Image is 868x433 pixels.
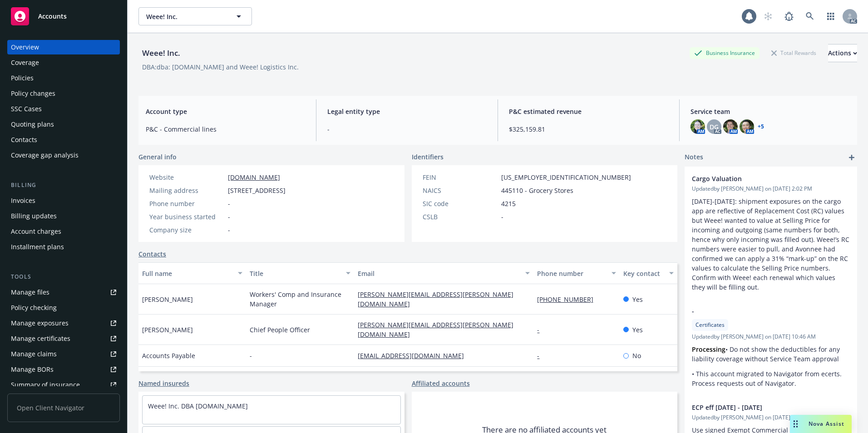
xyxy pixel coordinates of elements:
span: P&C estimated revenue [509,107,668,116]
div: Tools [7,272,120,281]
span: 4215 [501,199,516,208]
span: - [692,306,826,316]
span: Updated by [PERSON_NAME] on [DATE] 2:02 PM [692,185,850,193]
a: +5 [758,124,764,129]
button: Key contact [620,262,677,284]
span: Cargo Valuation [692,174,826,183]
div: SSC Cases [11,102,42,116]
span: - [250,351,252,360]
div: Policy changes [11,86,55,101]
div: Manage certificates [11,331,70,346]
a: Policy changes [7,86,120,101]
span: [PERSON_NAME] [142,325,193,335]
a: [PERSON_NAME][EMAIL_ADDRESS][PERSON_NAME][DOMAIN_NAME] [358,320,513,339]
a: Manage claims [7,347,120,361]
div: Phone number [149,199,224,208]
span: 445110 - Grocery Stores [501,186,573,195]
a: [PERSON_NAME][EMAIL_ADDRESS][PERSON_NAME][DOMAIN_NAME] [358,290,513,308]
span: - [501,212,503,221]
span: $325,159.81 [509,124,668,134]
a: Contacts [7,133,120,147]
span: Notes [685,152,703,163]
div: Actions [828,44,857,62]
span: [PERSON_NAME] [142,295,193,304]
a: Weee! Inc. DBA [DOMAIN_NAME] [148,402,248,410]
div: Account charges [11,224,61,239]
a: Switch app [822,7,840,25]
div: Total Rewards [767,47,821,59]
div: Manage exposures [11,316,69,330]
a: Coverage gap analysis [7,148,120,162]
div: Invoices [11,193,35,208]
div: DBA: dba: [DOMAIN_NAME] and Weee! Logistics Inc. [142,62,299,72]
img: photo [740,119,754,134]
div: Manage claims [11,347,57,361]
span: Accounts [38,13,67,20]
div: CSLB [423,212,498,221]
a: Accounts [7,4,120,29]
span: Updated by [PERSON_NAME] on [DATE] 10:46 AM [692,333,850,341]
div: Company size [149,225,224,235]
div: Email [358,269,520,278]
div: NAICS [423,186,498,195]
span: General info [138,152,177,162]
button: Title [246,262,354,284]
div: Summary of insurance [11,378,80,392]
div: Contacts [11,133,37,147]
span: DG [710,122,719,132]
div: Full name [142,269,232,278]
span: Certificates [695,321,725,329]
div: Quoting plans [11,117,54,132]
a: [DOMAIN_NAME] [228,173,280,182]
span: Account type [146,107,305,116]
a: Manage files [7,285,120,300]
a: Named insureds [138,379,189,388]
div: Weee! Inc. [138,47,184,59]
span: Updated by [PERSON_NAME] on [DATE] 6:09 PM [692,413,850,422]
span: ECP eff [DATE] - [DATE] [692,403,826,412]
div: FEIN [423,172,498,182]
span: - [228,199,230,208]
span: [STREET_ADDRESS] [228,186,286,195]
a: Contacts [138,249,166,259]
a: Manage exposures [7,316,120,330]
div: Business Insurance [690,47,759,59]
div: -CertificatesUpdatedby [PERSON_NAME] on [DATE] 10:46 AMProcessing• Do not show the deductibles fo... [685,299,857,395]
span: Service team [690,107,850,116]
a: Policies [7,71,120,85]
a: add [846,152,857,163]
p: • This account migrated to Navigator from ecerts. Process requests out of Navigator. [692,369,850,388]
span: Chief People Officer [250,325,310,335]
a: Policy checking [7,300,120,315]
span: - [327,124,487,134]
div: Coverage [11,55,39,70]
div: Title [250,269,340,278]
a: Manage certificates [7,331,120,346]
a: Start snowing [759,7,777,25]
span: - [228,225,230,235]
button: Full name [138,262,246,284]
button: Email [354,262,534,284]
div: Overview [11,40,39,54]
img: photo [723,119,738,134]
span: Yes [632,295,643,304]
p: [DATE]-[DATE]: shipment exposures on the cargo app are reflective of Replacement Cost (RC) values... [692,197,850,292]
div: Phone number [537,269,606,278]
div: Billing updates [11,209,57,223]
span: - [228,212,230,221]
button: Nova Assist [790,415,852,433]
a: Coverage [7,55,120,70]
span: Legal entity type [327,107,487,116]
div: Key contact [623,269,664,278]
span: Yes [632,325,643,335]
a: Billing updates [7,209,120,223]
a: Overview [7,40,120,54]
span: [US_EMPLOYER_IDENTIFICATION_NUMBER] [501,172,631,182]
button: Weee! Inc. [138,7,252,25]
span: Nova Assist [809,420,844,428]
span: Open Client Navigator [7,394,120,422]
div: Manage BORs [11,362,54,377]
div: Billing [7,181,120,190]
strong: Processing [692,345,725,354]
a: Invoices [7,193,120,208]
